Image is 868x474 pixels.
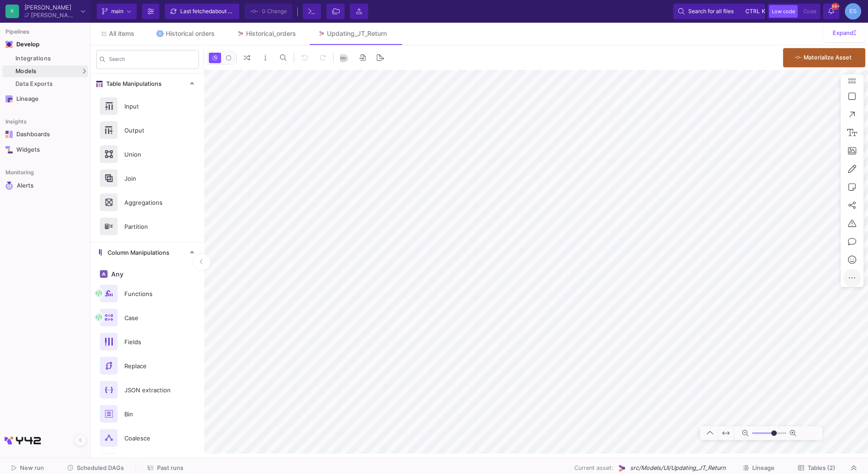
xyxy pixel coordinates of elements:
span: Code [804,8,816,15]
div: Table Manipulations [91,94,204,242]
span: Table Manipulations [103,80,162,88]
button: Last fetchedabout 2 hours ago [165,4,239,19]
div: Dashboards [16,131,75,138]
button: ES [842,3,861,20]
mat-expansion-panel-header: Table Manipulations [91,74,204,94]
span: Lineage [752,464,774,471]
div: Partition [119,220,182,233]
img: Navigation icon [5,146,13,153]
div: Historical_orders [246,30,296,37]
button: Code [801,5,819,18]
span: k [762,6,765,17]
div: Coalesce [119,431,182,445]
button: Union [91,142,204,166]
div: Aggregations [119,196,182,209]
div: Functions [119,287,182,301]
span: Search for all files [688,5,734,18]
span: Models [15,68,37,75]
span: Current asset: [574,464,613,472]
button: Replace [91,354,204,378]
span: Materialize Asset [804,54,852,61]
img: Navigation icon [5,131,13,138]
div: Join [119,172,182,185]
button: Search for all filesctrlk [673,4,765,19]
span: New run [20,464,44,471]
button: 99+ [823,4,839,19]
img: Navigation icon [5,182,13,190]
div: Case [119,311,182,325]
span: Past runs [157,464,183,471]
mat-expansion-panel-header: Column Manipulations [91,242,204,263]
span: about 2 hours ago [212,8,257,15]
button: Join [91,166,204,190]
button: Aggregations [91,190,204,214]
img: Navigation icon [5,41,13,48]
button: Bin [91,402,204,426]
span: Scheduled DAGs [77,464,124,471]
img: UI Model [617,464,626,473]
button: Output [91,118,204,142]
a: Navigation iconAlerts [2,178,88,193]
button: Input [91,94,204,118]
img: Tab icon [237,30,244,38]
div: Updating_JT_Return [327,30,387,37]
button: Materialize Asset [783,48,865,67]
span: ctrl [745,6,760,17]
span: 99+ [832,3,839,10]
a: Navigation iconLineage [2,92,88,106]
span: All items [109,30,134,37]
button: Coalesce [91,426,204,450]
button: JSON extraction [91,378,204,402]
div: Lineage [16,95,75,103]
a: Navigation iconDashboards [2,127,88,142]
a: Integrations [2,53,88,64]
div: Integrations [15,55,86,62]
div: K [5,5,19,18]
span: Low code [772,8,795,15]
div: Develop [16,41,30,48]
button: main [97,4,137,19]
span: src/Models/UI/Updating_JT_Return [630,464,725,472]
div: ES [845,3,861,20]
span: main [111,5,123,18]
button: ctrlk [743,6,760,17]
span: Column Manipulations [104,249,169,257]
button: Case [91,306,204,330]
div: Replace [119,359,182,373]
div: Data Exports [15,80,86,88]
div: Widgets [16,146,75,153]
div: Fields [119,335,182,349]
div: [PERSON_NAME] [31,12,77,18]
img: Tab icon [156,30,164,38]
div: Last fetched [180,5,235,18]
button: Low code [769,5,798,18]
button: Fields [91,330,204,354]
div: Alerts [17,182,76,190]
img: Navigation icon [5,95,13,103]
button: Partition [91,214,204,238]
div: [PERSON_NAME] [25,5,77,10]
input: Search [109,58,195,64]
span: Tables (2) [808,464,835,471]
div: Union [119,148,182,161]
div: Output [119,123,182,137]
div: Bin [119,407,182,421]
div: JSON extraction [119,383,182,397]
button: Functions [91,281,204,306]
div: Historical orders [166,30,215,37]
span: Any [109,271,123,278]
div: Input [119,99,182,113]
mat-expansion-panel-header: Navigation iconDevelop [2,37,88,52]
a: Data Exports [2,78,88,90]
img: Tab icon [318,30,325,38]
a: Navigation iconWidgets [2,143,88,157]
